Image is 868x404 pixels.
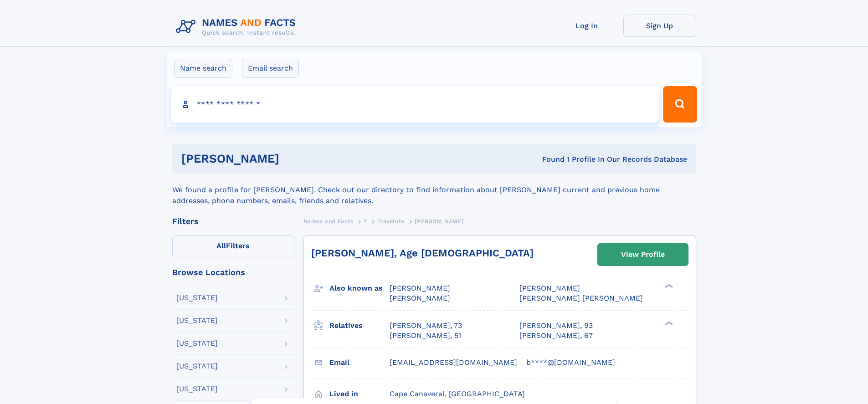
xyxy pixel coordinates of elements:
span: Cape Canaveral, [GEOGRAPHIC_DATA] [390,389,525,398]
div: View Profile [621,244,665,265]
label: Email search [242,59,299,78]
div: We found a profile for [PERSON_NAME]. Check out our directory to find information about [PERSON_N... [172,174,696,206]
span: [PERSON_NAME] [390,284,450,292]
a: Log In [550,15,623,37]
span: Travelute [377,218,404,225]
div: [US_STATE] [176,363,218,370]
a: [PERSON_NAME], 51 [390,331,461,341]
span: [PERSON_NAME] [519,284,580,292]
a: T [364,215,367,227]
label: Name search [174,59,232,78]
button: Search Button [663,86,697,123]
span: [PERSON_NAME] [415,218,463,225]
div: Filters [172,217,294,225]
a: [PERSON_NAME], Age [DEMOGRAPHIC_DATA] [311,247,534,259]
span: [EMAIL_ADDRESS][DOMAIN_NAME] [390,358,517,367]
h3: Also known as [329,281,390,296]
div: ❯ [663,320,673,326]
span: [PERSON_NAME] [390,294,450,302]
a: View Profile [598,244,688,266]
a: [PERSON_NAME], 73 [390,321,462,331]
span: T [364,218,367,225]
a: [PERSON_NAME], 67 [519,331,593,341]
div: [US_STATE] [176,294,218,302]
h3: Relatives [329,318,390,333]
div: [US_STATE] [176,340,218,347]
a: [PERSON_NAME], 93 [519,321,593,331]
div: [US_STATE] [176,317,218,324]
label: Filters [172,235,294,257]
h1: [PERSON_NAME] [181,153,411,164]
input: search input [171,86,659,123]
div: Found 1 Profile In Our Records Database [411,154,687,164]
span: All [216,241,226,250]
div: Browse Locations [172,268,294,276]
h3: Lived in [329,386,390,402]
a: Names and Facts [303,215,354,227]
div: [US_STATE] [176,385,218,393]
div: ❯ [663,283,673,289]
img: Logo Names and Facts [172,15,303,39]
a: Sign Up [623,15,696,37]
span: [PERSON_NAME] [PERSON_NAME] [519,294,643,302]
h3: Email [329,355,390,370]
a: Travelute [377,215,404,227]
